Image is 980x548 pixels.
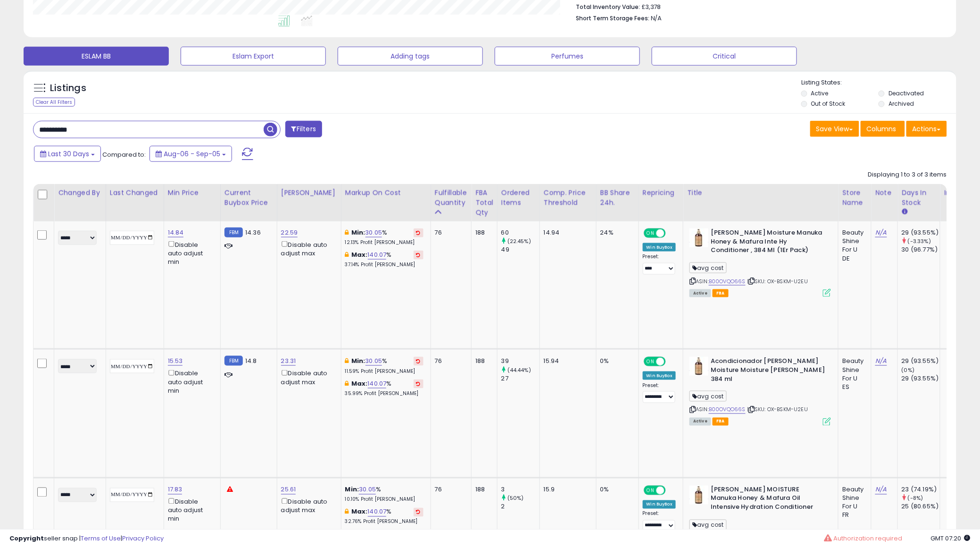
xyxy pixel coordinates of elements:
[811,89,829,97] label: Active
[435,486,464,494] div: 76
[50,82,86,95] h5: Listings
[9,534,164,543] div: seller snap | |
[507,366,531,374] small: (44.44%)
[501,374,540,383] div: 27
[281,239,334,258] div: Disable auto adjust max
[281,485,296,495] a: 25.61
[475,357,490,365] div: 188
[168,188,216,198] div: Min Price
[875,228,887,237] a: N/A
[345,508,424,525] div: %
[475,188,493,218] div: FBA Total Qty
[341,184,431,221] th: The percentage added to the cost of goods (COGS) that forms the calculator for Min & Max prices.
[645,229,656,237] span: ON
[110,188,160,198] div: Last Changed
[643,253,676,275] div: Preset:
[281,356,296,366] a: 23.31
[345,368,424,375] p: 11.59% Profit [PERSON_NAME]
[507,495,524,502] small: (50%)
[713,418,729,426] span: FBA
[689,289,711,297] span: All listings currently available for purchase on Amazon
[245,228,261,237] span: 14.36
[842,357,864,391] div: Beauty Shine For U ES
[181,47,326,66] button: Eslam Export
[643,188,680,198] div: Repricing
[687,188,834,198] div: Title
[48,149,89,159] span: Last 30 Days
[281,188,337,198] div: [PERSON_NAME]
[902,188,936,208] div: Days In Stock
[643,371,676,380] div: Win BuyBox
[600,228,631,237] div: 24%
[747,406,808,413] span: | SKU: OX-BSKM-U2EU
[168,228,184,237] a: 14.84
[600,188,635,208] div: BB Share 24h.
[351,250,368,259] b: Max:
[501,245,540,254] div: 49
[711,486,825,514] b: [PERSON_NAME] MOISTURE Manuka Honey & Mafura Oil Intensive Hydration Conditioner
[643,382,676,404] div: Preset:
[902,208,907,216] small: Days In Stock.
[875,356,887,366] a: N/A
[345,485,359,494] b: Min:
[345,497,424,503] p: 10.10% Profit [PERSON_NAME]
[345,188,427,198] div: Markup on Cost
[501,503,540,511] div: 2
[24,47,169,66] button: ESLAM BB
[906,121,947,137] button: Actions
[149,146,232,162] button: Aug-06 - Sep-05
[645,358,656,366] span: ON
[689,486,708,505] img: 61S7x6GUaFL._SL40_.jpg
[645,486,656,494] span: ON
[368,507,387,517] a: 140.07
[902,366,915,374] small: (0%)
[689,357,708,376] img: 61S7x6GUaFL._SL40_.jpg
[689,520,726,531] span: avg cost
[365,356,382,366] a: 30.05
[842,228,864,263] div: Beauty Shine For U DE
[345,261,424,268] p: 37.14% Profit [PERSON_NAME]
[501,357,540,365] div: 39
[224,188,273,208] div: Current Buybox Price
[711,357,825,386] b: Acondicionador [PERSON_NAME] Moisture Moisture [PERSON_NAME] 384 ml
[810,121,859,137] button: Save View
[164,149,220,159] span: Aug-06 - Sep-05
[338,47,483,66] button: Adding tags
[495,47,640,66] button: Perfumes
[544,228,589,237] div: 14.94
[709,278,746,286] a: B00OVQO66S
[501,228,540,237] div: 60
[711,228,825,257] b: [PERSON_NAME] Moisture Manuka Honey & Mafura Inte Hy Conditioner , 384 Ml (1Er Pack)
[224,356,243,366] small: FBM
[475,228,490,237] div: 188
[168,368,213,395] div: Disable auto adjust min
[435,357,464,365] div: 76
[544,357,589,365] div: 15.94
[285,121,322,137] button: Filters
[689,262,726,273] span: avg cost
[34,146,101,162] button: Last 30 Days
[889,100,914,108] label: Archived
[713,289,729,297] span: FBA
[861,121,905,137] button: Columns
[435,228,464,237] div: 76
[345,379,424,397] div: %
[811,100,846,108] label: Out of Stock
[58,188,102,198] div: Changed by
[747,278,808,285] span: | SKU: OX-BSKM-U2EU
[600,357,631,365] div: 0%
[33,98,75,107] div: Clear All Filters
[168,485,183,495] a: 17.83
[544,188,592,208] div: Comp. Price Threshold
[842,188,867,208] div: Store Name
[664,358,680,366] span: OFF
[902,245,940,254] div: 30 (96.77%)
[643,511,676,532] div: Preset:
[902,374,940,383] div: 29 (93.55%)
[368,250,387,260] a: 140.07
[902,486,940,494] div: 23 (74.19%)
[664,486,680,494] span: OFF
[281,368,334,387] div: Disable auto adjust max
[576,3,640,11] b: Total Inventory Value:
[501,486,540,494] div: 3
